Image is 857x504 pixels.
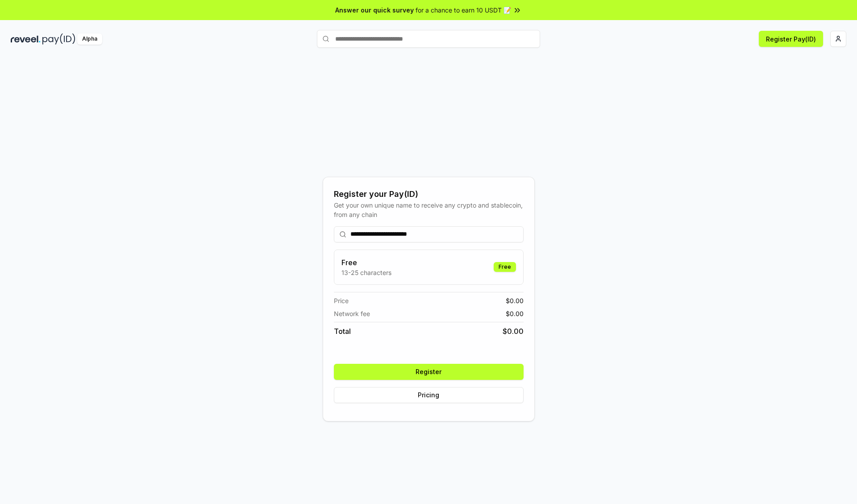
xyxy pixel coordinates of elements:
[341,257,391,268] h3: Free
[77,33,102,45] div: Alpha
[334,200,524,219] div: Get your own unique name to receive any crypto and stablecoin, from any chain
[11,33,41,45] img: reveel_dark
[334,326,351,337] span: Total
[503,326,524,337] span: $ 0.00
[506,296,524,305] span: $ 0.00
[341,268,391,277] p: 13-25 characters
[506,309,524,318] span: $ 0.00
[416,5,511,15] span: for a chance to earn 10 USDT 📝
[42,33,75,45] img: pay_id
[759,31,823,47] button: Register Pay(ID)
[334,309,370,318] span: Network fee
[334,387,524,403] button: Pricing
[494,262,516,272] div: Free
[334,188,524,200] div: Register your Pay(ID)
[334,296,349,305] span: Price
[335,5,414,15] span: Answer our quick survey
[334,364,524,380] button: Register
